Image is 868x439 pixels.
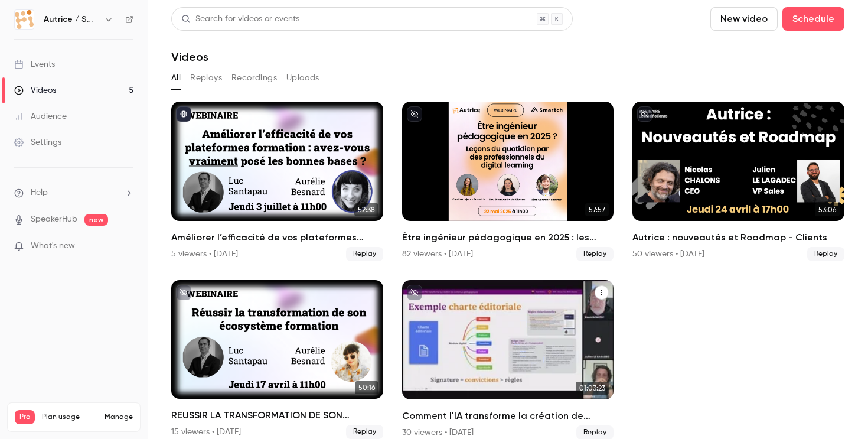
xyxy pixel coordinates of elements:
[171,102,383,261] a: 52:38Améliorer l’efficacité de vos plateformes formation : avez-vous vraiment posé les bonnes bas...
[632,248,704,260] div: 50 viewers • [DATE]
[231,69,277,87] button: Recordings
[31,240,75,252] span: What's new
[585,203,609,216] span: 57:57
[576,247,614,261] span: Replay
[171,7,844,432] section: Videos
[176,285,191,300] button: unpublished
[407,106,422,122] button: unpublished
[181,13,299,25] div: Search for videos or events
[171,50,208,64] h1: Videos
[402,409,614,423] h2: Comment l'IA transforme la création de contenus pédagogiques : bonnes pratiques et cohérence édit...
[171,102,383,261] li: Améliorer l’efficacité de vos plateformes formation : avez-vous vraiment posé les bonnes bases ?
[190,69,222,87] button: Replays
[171,230,383,245] h2: Améliorer l’efficacité de vos plateformes formation : avez-vous vraiment posé les bonnes bases ?
[346,425,383,439] span: Replay
[402,102,614,261] li: Être ingénieur pédagogique en 2025 : les leçons du quotidien par des professionnels du digital le...
[710,7,778,31] button: New video
[807,247,844,261] span: Replay
[105,412,133,422] a: Manage
[637,106,652,122] button: unpublished
[815,203,840,216] span: 53:06
[171,426,241,438] div: 15 viewers • [DATE]
[42,412,97,422] span: Plan usage
[354,203,378,216] span: 52:38
[14,110,67,122] div: Audience
[15,410,35,424] span: Pro
[171,248,238,260] div: 5 viewers • [DATE]
[176,106,191,122] button: published
[632,230,844,245] h2: Autrice : nouveautés et Roadmap - Clients
[346,247,383,261] span: Replay
[407,285,422,300] button: unpublished
[14,136,61,148] div: Settings
[402,102,614,261] a: 57:57Être ingénieur pédagogique en 2025 : les leçons du quotidien par des professionnels du digit...
[402,230,614,245] h2: Être ingénieur pédagogique en 2025 : les leçons du quotidien par des professionnels du digital le...
[402,248,473,260] div: 82 viewers • [DATE]
[171,69,181,87] button: All
[84,214,108,226] span: new
[782,7,844,31] button: Schedule
[355,381,378,394] span: 50:16
[31,213,77,226] a: SpeakerHub
[15,10,34,29] img: Autrice / Smartch
[576,382,609,395] span: 01:03:23
[14,58,55,70] div: Events
[119,241,133,252] iframe: Noticeable Trigger
[632,102,844,261] li: Autrice : nouveautés et Roadmap - Clients
[632,102,844,261] a: 53:06Autrice : nouveautés et Roadmap - Clients50 viewers • [DATE]Replay
[31,187,48,199] span: Help
[14,84,56,96] div: Videos
[171,408,383,422] h2: REUSSIR LA TRANSFORMATION DE SON ECOSYSTEME FORMATION
[286,69,319,87] button: Uploads
[44,14,99,25] h6: Autrice / Smartch
[14,187,133,199] li: help-dropdown-opener
[402,427,474,438] div: 30 viewers • [DATE]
